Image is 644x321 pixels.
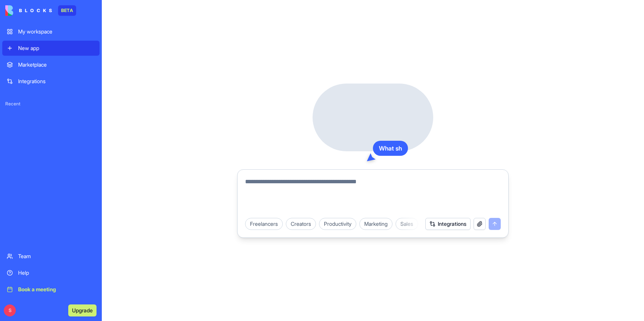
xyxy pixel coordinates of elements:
[18,61,95,68] div: Marketplace
[2,282,100,297] a: Book a meeting
[2,265,100,280] a: Help
[18,253,95,260] div: Team
[18,286,95,293] div: Book a meeting
[68,304,97,316] button: Upgrade
[2,101,100,107] span: Recent
[68,306,97,314] a: Upgrade
[245,218,283,230] div: Freelancers
[18,78,95,85] div: Integrations
[2,74,100,89] a: Integrations
[18,44,95,52] div: New app
[58,5,76,16] div: BETA
[4,304,16,316] span: S
[359,218,393,230] div: Marketing
[5,5,76,16] a: BETA
[396,218,418,230] div: Sales
[2,57,100,72] a: Marketplace
[18,269,95,277] div: Help
[373,141,408,156] div: What sh
[2,249,100,264] a: Team
[425,218,471,230] button: Integrations
[319,218,356,230] div: Productivity
[5,5,52,16] img: logo
[2,24,100,39] a: My workspace
[286,218,316,230] div: Creators
[2,41,100,56] a: New app
[18,28,95,35] div: My workspace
